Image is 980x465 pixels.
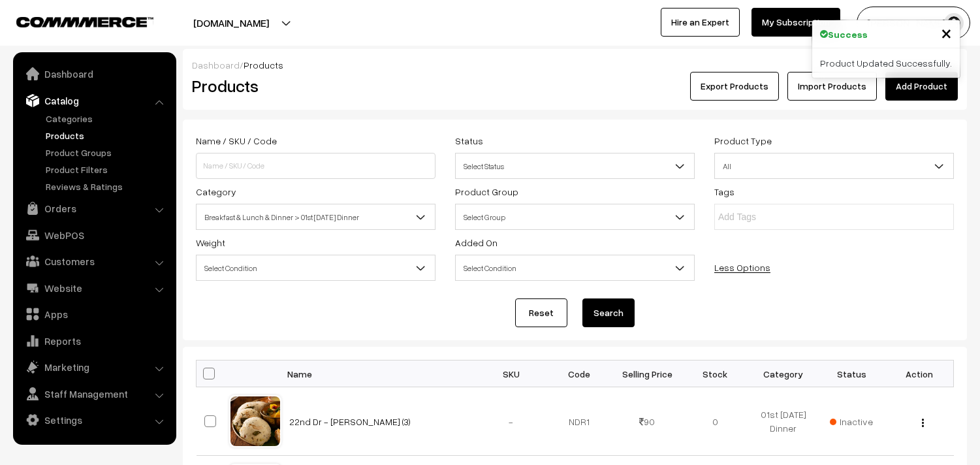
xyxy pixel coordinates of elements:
a: 22nd Dr - [PERSON_NAME] (3) [289,416,411,427]
span: All [715,155,953,178]
label: Added On [455,236,498,249]
a: Dashboard [192,59,240,71]
a: Staff Management [16,382,172,406]
a: Product Groups [42,146,172,159]
span: Inactive [830,415,873,428]
span: Products [244,59,283,71]
a: Reports [16,329,172,353]
th: SKU [477,361,545,387]
span: All [714,153,954,179]
a: COMMMERCE [16,13,131,29]
a: Orders [16,197,172,220]
button: Close [941,23,952,42]
strong: Success [828,27,868,41]
span: Select Status [455,153,695,179]
a: Add Product [885,72,958,101]
a: Dashboard [16,62,172,86]
button: [PERSON_NAME] s… [857,7,970,39]
span: Select Group [456,206,694,229]
a: Catalog [16,89,172,112]
div: Product Updated Successfully. [812,48,960,78]
span: Select Condition [456,257,694,280]
td: 0 [681,387,749,456]
a: Reset [515,298,567,327]
label: Status [455,134,483,148]
th: Name [281,361,477,387]
a: Hire an Expert [661,8,740,37]
span: Select Group [455,204,695,230]
a: My Subscription [751,8,840,37]
span: Select Condition [197,257,435,280]
label: Product Type [714,134,772,148]
a: Products [42,129,172,142]
label: Category [196,185,236,199]
a: Website [16,276,172,300]
th: Selling Price [613,361,681,387]
img: COMMMERCE [16,17,153,27]
th: Category [750,361,817,387]
a: Settings [16,408,172,432]
span: Breakfast & Lunch & Dinner > 01st Monday Dinner [197,206,435,229]
td: 01st [DATE] Dinner [750,387,817,456]
button: Search [582,298,635,327]
label: Weight [196,236,225,249]
th: Code [545,361,613,387]
label: Product Group [455,185,518,199]
span: Breakfast & Lunch & Dinner > 01st Monday Dinner [196,204,435,230]
h2: Products [192,76,434,96]
td: NDR1 [545,387,613,456]
th: Status [817,361,885,387]
button: [DOMAIN_NAME] [148,7,315,39]
a: Customers [16,249,172,273]
a: Marketing [16,355,172,379]
input: Name / SKU / Code [196,153,435,179]
span: Select Status [456,155,694,178]
label: Name / SKU / Code [196,134,277,148]
span: Select Condition [455,255,695,281]
th: Action [885,361,953,387]
button: Export Products [690,72,779,101]
th: Stock [681,361,749,387]
a: Product Filters [42,163,172,176]
a: WebPOS [16,223,172,247]
a: Apps [16,302,172,326]
span: Select Condition [196,255,435,281]
span: × [941,20,952,44]
input: Add Tags [718,210,832,224]
div: / [192,58,958,72]
a: Categories [42,112,172,125]
a: Less Options [714,262,770,273]
img: Menu [922,419,924,427]
img: user [944,13,964,33]
a: Import Products [787,72,877,101]
a: Reviews & Ratings [42,180,172,193]
td: - [477,387,545,456]
label: Tags [714,185,735,199]
td: 90 [613,387,681,456]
